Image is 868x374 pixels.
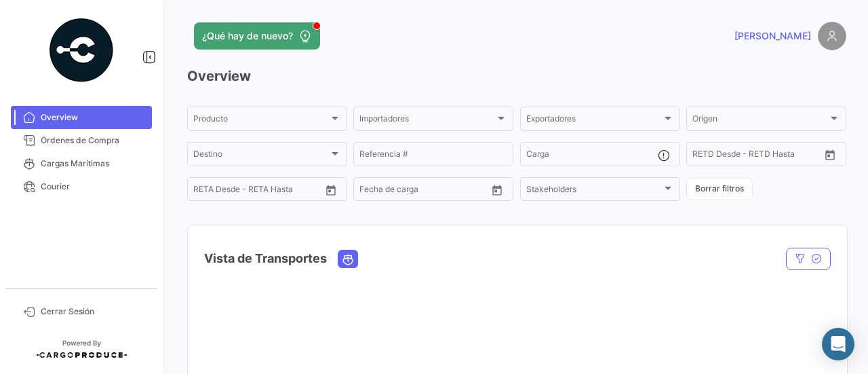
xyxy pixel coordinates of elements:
input: Hasta [726,151,787,161]
input: Desde [692,151,717,161]
a: Órdenes de Compra [11,129,152,152]
span: Cerrar Sesión [41,305,146,318]
button: Open calendar [321,180,341,200]
h3: Overview [187,67,846,86]
img: placeholder-user.png [818,22,846,50]
h4: Vista de Transportes [204,249,327,268]
span: [PERSON_NAME] [734,29,811,43]
span: ¿Qué hay de nuevo? [202,29,293,43]
button: Ocean [338,250,357,267]
button: Open calendar [487,180,507,200]
input: Hasta [393,187,454,196]
span: Stakeholders [526,187,662,196]
input: Hasta [227,187,288,196]
span: Órdenes de Compra [41,134,146,147]
span: Overview [41,111,146,124]
button: Borrar filtros [686,178,753,200]
span: Exportadores [526,116,662,126]
span: Destino [193,151,329,161]
a: Cargas Marítimas [11,152,152,175]
img: powered-by.png [47,16,115,84]
span: Producto [193,116,329,126]
span: Importadores [359,116,495,126]
button: ¿Qué hay de nuevo? [194,22,320,50]
a: Courier [11,175,152,198]
div: Abrir Intercom Messenger [822,328,854,360]
span: Courier [41,181,146,193]
a: Overview [11,106,152,129]
input: Desde [193,187,218,196]
span: Origen [692,116,828,126]
button: Open calendar [820,145,840,165]
input: Desde [359,187,384,196]
span: Cargas Marítimas [41,157,146,170]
